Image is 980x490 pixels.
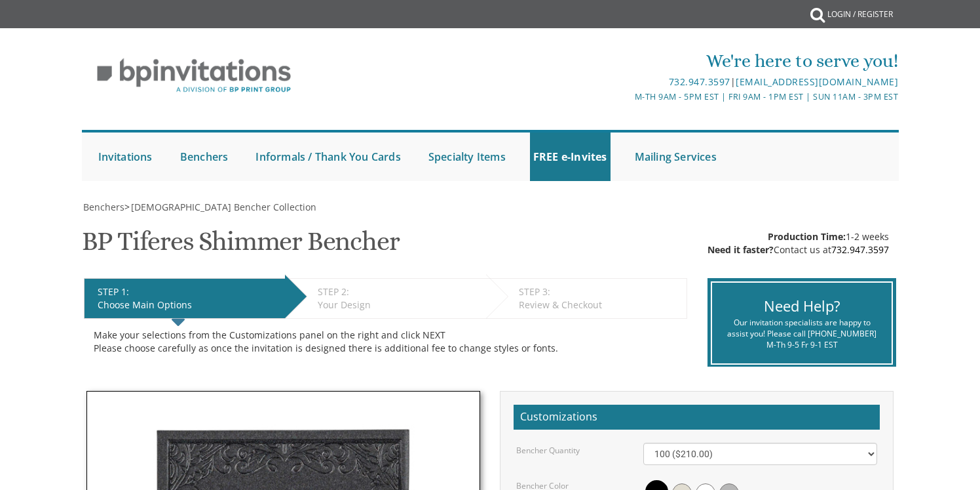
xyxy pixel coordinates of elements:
[82,227,400,266] h1: BP Tiferes Shimmer Bencher
[95,133,156,181] a: Invitations
[519,285,680,298] div: STEP 3:
[131,201,316,213] span: [DEMOGRAPHIC_DATA] Bencher Collection
[707,230,889,256] div: 1-2 weeks Contact us at
[94,329,677,355] div: Make your selections from the Customizations panel on the right and click NEXT Please choose care...
[519,298,680,312] div: Review & Checkout
[98,298,278,312] div: Choose Main Options
[318,298,480,312] div: Your Design
[354,48,898,74] div: We're here to serve you!
[831,243,889,256] a: 732.947.3597
[83,201,124,213] span: Benchers
[82,49,307,103] img: BP Invitation Loft
[530,133,611,181] a: FREE e-Invites
[514,405,880,430] h2: Customizations
[82,201,124,213] a: Benchers
[425,133,509,181] a: Specialty Items
[631,133,720,181] a: Mailing Services
[736,75,898,88] a: [EMAIL_ADDRESS][DOMAIN_NAME]
[669,75,730,88] a: 732.947.3597
[130,201,316,213] a: [DEMOGRAPHIC_DATA] Bencher Collection
[722,296,881,316] div: Need Help?
[707,243,774,256] span: Need it faster?
[318,285,480,298] div: STEP 2:
[768,230,846,243] span: Production Time:
[516,445,580,456] label: Bencher Quantity
[354,74,898,90] div: |
[124,201,316,213] span: >
[98,285,278,298] div: STEP 1:
[722,317,881,350] div: Our invitation specialists are happy to assist you! Please call [PHONE_NUMBER] M-Th 9-5 Fr 9-1 EST
[354,90,898,104] div: M-Th 9am - 5pm EST | Fri 9am - 1pm EST | Sun 11am - 3pm EST
[252,133,404,181] a: Informals / Thank You Cards
[177,133,232,181] a: Benchers
[925,438,967,477] iframe: chat widget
